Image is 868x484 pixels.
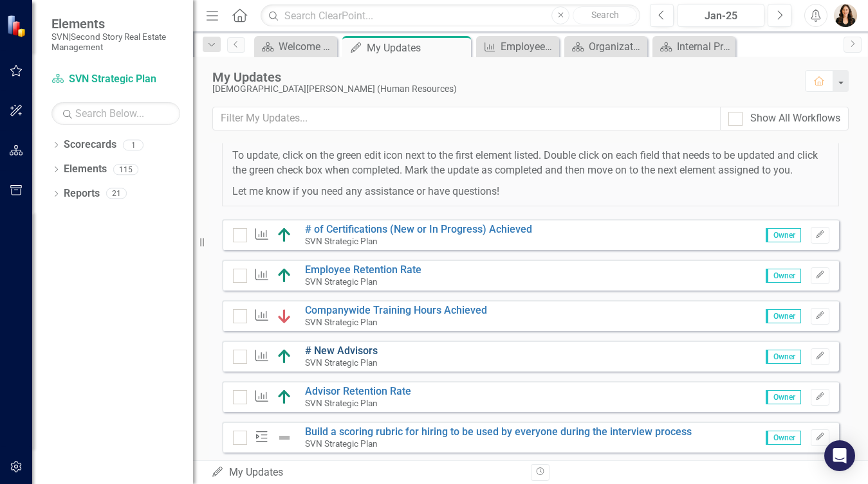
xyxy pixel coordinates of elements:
small: SVN Strategic Plan [305,236,378,246]
img: ClearPoint Strategy [6,15,29,37]
input: Search Below... [51,102,180,125]
img: Above Target [277,228,292,243]
div: Open Intercom Messenger [824,440,855,471]
div: 21 [106,188,127,199]
a: Organizational Dashboard [568,39,644,55]
small: SVN Strategic Plan [305,276,378,287]
img: Kristen Hodge [834,4,857,27]
p: To update, click on the green edit icon next to the first element listed. Double click on each fi... [232,148,829,178]
a: Build a scoring rubric for hiring to be used by everyone during the interview process [305,426,692,438]
span: Owner [766,269,801,283]
span: Elements [51,16,180,31]
span: Owner [766,309,801,323]
div: My Updates [367,40,468,56]
a: Reports [64,186,100,201]
img: Not Defined [277,430,292,445]
a: SVN Strategic Plan [51,72,180,87]
img: Above Target [277,268,292,283]
div: Internal Processes Dashboard [677,39,732,55]
span: Owner [766,228,801,242]
div: Employee Retention Rate [501,39,556,55]
p: Let me know if you need any assistance or have questions! [232,184,829,199]
a: Employee Retention Rate [305,264,421,276]
a: Scorecards [64,138,116,152]
span: Owner [766,390,801,404]
img: Below Plan [277,309,292,324]
div: 1 [123,139,143,150]
small: SVN|Second Story Real Estate Management [51,31,180,53]
img: Above Target [277,349,292,364]
a: Internal Processes Dashboard [656,39,732,55]
span: Owner [766,431,801,445]
div: [DEMOGRAPHIC_DATA][PERSON_NAME] (Human Resources) [212,84,792,94]
div: My Updates [212,70,792,84]
input: Filter My Updates... [212,107,721,130]
span: Owner [766,350,801,364]
button: Search [573,6,637,24]
small: SVN Strategic Plan [305,438,378,449]
a: Companywide Training Hours Achieved [305,304,487,316]
button: Jan-25 [678,4,764,27]
small: SVN Strategic Plan [305,357,378,368]
div: 115 [113,164,138,175]
input: Search ClearPoint... [261,4,640,27]
small: SVN Strategic Plan [305,317,378,327]
div: My Updates [211,465,521,480]
a: Elements [64,162,107,177]
div: Show All Workflows [750,111,840,126]
span: Search [591,10,619,20]
div: Welcome Page [279,39,334,55]
a: Welcome Page [257,39,334,55]
a: # New Advisors [305,345,378,357]
small: SVN Strategic Plan [305,398,378,408]
img: Above Target [277,390,292,405]
div: Organizational Dashboard [589,39,644,55]
a: Employee Retention Rate [479,39,556,55]
a: # of Certifications (New or In Progress) Achieved [305,223,532,235]
div: Jan-25 [682,8,760,24]
a: Advisor Retention Rate [305,385,411,397]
